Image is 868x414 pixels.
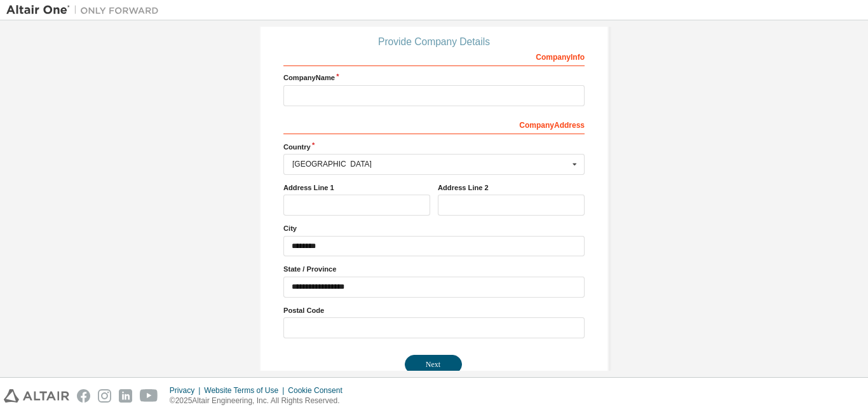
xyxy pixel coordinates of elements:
img: Altair One [6,4,165,17]
label: Country [283,142,585,152]
label: Address Line 2 [438,183,585,193]
img: instagram.svg [98,389,111,403]
label: Postal Code [283,305,585,315]
label: Company Name [283,72,585,83]
div: Company Info [283,46,585,66]
div: Website Terms of Use [204,385,288,396]
button: Next [405,355,462,374]
img: altair_logo.svg [4,389,69,403]
label: City [283,223,585,233]
div: [GEOGRAPHIC_DATA] [292,160,569,168]
div: Cookie Consent [288,385,349,396]
img: youtube.svg [140,389,158,403]
p: © 2025 Altair Engineering, Inc. All Rights Reserved. [170,396,350,406]
label: Address Line 1 [283,183,430,193]
img: facebook.svg [77,389,90,403]
label: State / Province [283,264,585,274]
div: Privacy [170,385,204,396]
div: Company Address [283,114,585,134]
div: Provide Company Details [283,38,585,46]
img: linkedin.svg [119,389,132,403]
